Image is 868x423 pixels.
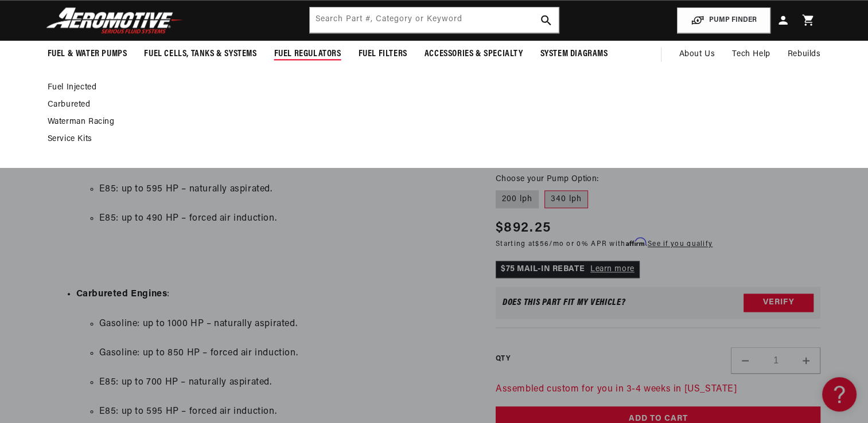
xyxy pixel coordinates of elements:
label: 340 lph [544,190,588,209]
li: Gasoline: up to 1000 HP – naturally aspirated. [99,317,467,332]
span: $56 [535,241,549,248]
span: Fuel Filters [359,48,407,60]
a: Service Kits [48,134,809,144]
span: About Us [679,50,715,58]
a: Carbureted [48,100,809,110]
summary: Fuel & Water Pumps [39,41,136,68]
span: Accessories & Specialty [425,48,523,60]
a: About Us [670,41,723,68]
li: Gasoline: up to 850 HP – forced air induction. [99,346,467,361]
span: Fuel Regulators [274,48,341,60]
input: Search by Part Number, Category or Keyword [310,7,559,33]
li: : [76,94,467,273]
a: Waterman Racing [48,117,809,127]
legend: Choose your Pump Option: [496,173,600,185]
a: Fuel Injected [48,83,809,93]
summary: Fuel Filters [350,41,416,68]
summary: System Diagrams [532,41,617,68]
button: search button [534,7,559,33]
summary: Rebuilds [779,41,830,68]
span: Rebuilds [788,48,821,61]
summary: Tech Help [723,41,779,68]
a: Learn more [590,265,635,274]
summary: Fuel Regulators [266,41,350,68]
a: See if you qualify - Learn more about Affirm Financing (opens in modal) [648,241,713,248]
summary: Fuel Cells, Tanks & Systems [135,41,265,68]
li: E85: up to 700 HP – naturally aspirated. [99,375,467,390]
span: Fuel Cells, Tanks & Systems [144,48,256,60]
button: PUMP FINDER [677,7,770,33]
span: Tech Help [732,48,770,61]
label: 200 lph [496,190,539,209]
span: $892.25 [496,218,551,239]
p: Starting at /mo or 0% APR with . [496,239,713,250]
li: E85: up to 595 HP – forced air induction. [99,405,467,420]
button: Verify [744,294,813,312]
p: $75 MAIL-IN REBATE [496,261,640,279]
span: Affirm [626,238,646,247]
span: System Diagrams [540,48,608,60]
li: E85: up to 490 HP – forced air induction. [99,211,467,226]
strong: Carbureted Engines [76,289,168,299]
summary: Accessories & Specialty [416,41,532,68]
div: Does This part fit My vehicle? [503,299,626,308]
label: QTY [496,354,510,364]
img: Aeromotive [43,7,186,34]
span: Fuel & Water Pumps [48,48,127,60]
li: E85: up to 595 HP – naturally aspirated. [99,182,467,197]
p: Assembled custom for you in 3-4 weeks in [US_STATE] [496,383,821,398]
